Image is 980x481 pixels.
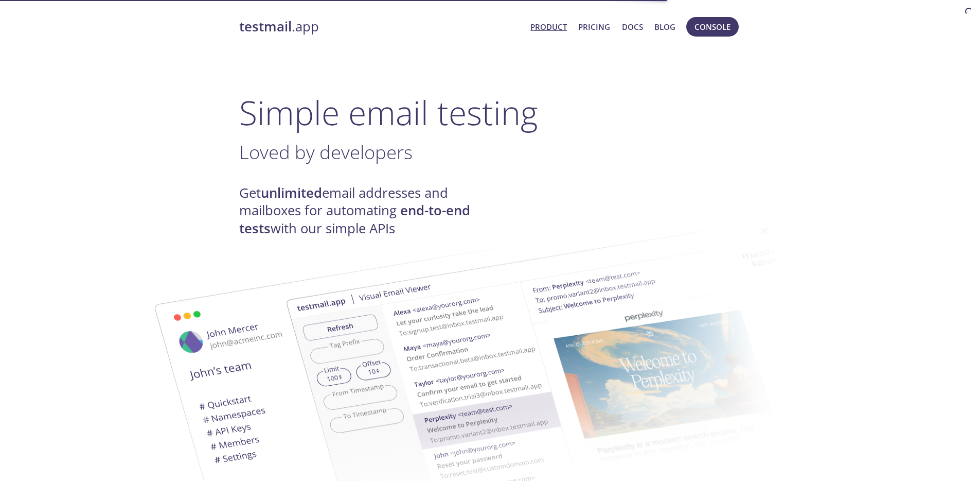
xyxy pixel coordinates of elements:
a: testmail.app [239,18,523,36]
span: Loved by developers [239,139,413,165]
a: Blog [654,20,675,33]
strong: testmail [239,18,292,36]
button: Console [686,17,739,37]
a: Product [530,20,567,33]
a: Pricing [578,20,610,33]
a: Docs [622,20,643,33]
strong: unlimited [261,184,322,202]
span: Console [694,20,730,33]
h4: Get email addresses and mailboxes for automating with our simple APIs [239,184,490,237]
h1: Simple email testing [239,93,741,132]
strong: end-to-end tests [239,201,470,237]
